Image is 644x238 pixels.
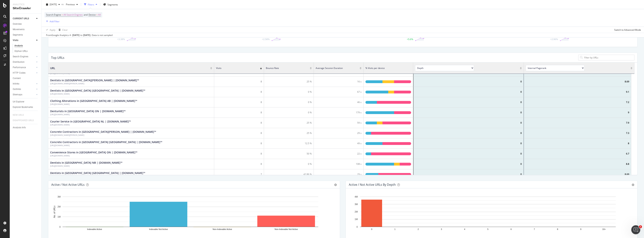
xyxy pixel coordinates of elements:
span: Search Engine [46,13,61,16]
div: gear [632,184,634,186]
div: 0 [413,77,524,87]
div: Dentists in Bathurst NB | YellowPages.ca™ [50,93,145,95]
div: 29 s [314,169,364,180]
div: Switch to Advanced Mode [614,28,641,31]
div: 12.5 % [264,138,314,149]
div: 8 [524,138,631,149]
div: 8 [214,107,264,118]
span: Average Session Duration [316,66,343,70]
div: 0 [413,118,524,128]
div: Visits [13,38,18,42]
div: 0 [413,169,524,180]
div: 0 [413,128,524,138]
div: 8 [214,138,264,149]
text: 6 [511,228,512,230]
div: Outlinks [13,87,21,91]
div: Content [13,76,21,80]
div: Inlinks [13,82,19,86]
span: Segments [107,3,118,6]
div: 0 [413,149,524,159]
div: 8 [214,97,264,107]
div: 0 % [264,87,314,97]
span: 2025 Oct. 6th [50,3,57,6]
span: All Search Engines [63,12,83,17]
a: Distribution [13,60,35,64]
div: 8 [214,149,264,159]
text: Indexable Active [87,228,102,230]
text: 1M [57,216,61,218]
div: 16 s [314,77,364,87]
div: 8 [214,87,264,97]
div: Url Explorer [13,100,24,104]
div: Analysis [14,44,23,48]
div: 7.9 [524,118,631,128]
a: Overview [13,22,39,26]
div: gear [334,184,337,186]
div: Denturists in Thunder Bay ON | YellowPages.ca™ [50,109,126,113]
div: Overview [13,22,22,26]
button: Segments [102,1,119,7]
div: 25 % [264,128,314,138]
text: 7 [534,228,535,230]
div: 8 [214,159,264,169]
text: 2M [355,210,358,213]
div: [DATE] [72,34,80,37]
input: Filter by URLs [584,56,633,59]
div: 42.86 % [264,169,314,180]
div: Analytics [13,3,38,6]
text: 8 [557,228,558,230]
div: Dentists in Saint-Louis-de-Kent NB | YellowPages.ca™ [50,82,139,85]
div: A chart. [349,194,633,238]
div: Active / Not Active URLs [51,183,85,187]
text: Indexable Not Active [149,228,168,230]
div: Dentists in Bathurst NB | YellowPages.ca™ [50,89,145,93]
span: URL [50,66,55,70]
text: 4 [464,228,465,230]
div: From Google Analytics 4 - to Data is not sampled [46,34,113,37]
div: Analysis Info [13,126,26,130]
div: Filters [88,3,94,6]
a: DISAPPEARED URLS [13,119,37,122]
div: 108 s [314,159,364,169]
div: 49 s [314,138,364,149]
div: Concrete Contractors in Brooks AB | YellowPages.ca™ [50,130,156,134]
text: 0 [59,226,61,228]
a: Movements [13,28,39,31]
span: Visits [216,66,221,70]
text: 3M [355,203,358,206]
button: [DATE] [45,1,61,7]
span: All [98,12,101,17]
a: CURRENT URLS [13,17,35,21]
div: 179 s [314,107,364,118]
div: +2.58% [262,38,270,41]
text: No. of URLs [53,206,56,218]
a: Segments [13,33,39,37]
div: 7 [214,169,264,180]
div: Convenience Stores in South Porcupine ON | YellowPages.ca™ [50,154,137,157]
a: Performance [13,66,35,69]
div: Apply [50,28,55,31]
div: 9 [524,107,631,118]
span: [object Object] [415,65,480,71]
div: 0 [413,159,524,169]
span: = [96,13,98,16]
text: 10+ [602,228,606,230]
a: Outlinks [13,87,35,91]
div: +2.96% [550,38,558,41]
div: Clothing Alterations in Cold Lake AB | YellowPages.ca™ [50,103,137,105]
span: [object Object] [526,65,591,71]
div: +5.6% [407,38,413,41]
div: 59 s [314,118,364,128]
div: +3.38% [117,38,125,41]
div: Add Filter [50,20,60,23]
div: Clear [62,28,68,31]
div: CURRENT URLS [13,17,29,21]
div: 9.1 [524,87,631,97]
div: HTTP Codes [13,71,25,75]
div: grid [48,74,214,175]
div: 8 [214,118,264,128]
div: DISAPPEARED URLS [13,119,34,122]
text: 9 [580,228,581,230]
div: 46 s [314,97,364,107]
text: Non-Indexable Active [213,228,232,230]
